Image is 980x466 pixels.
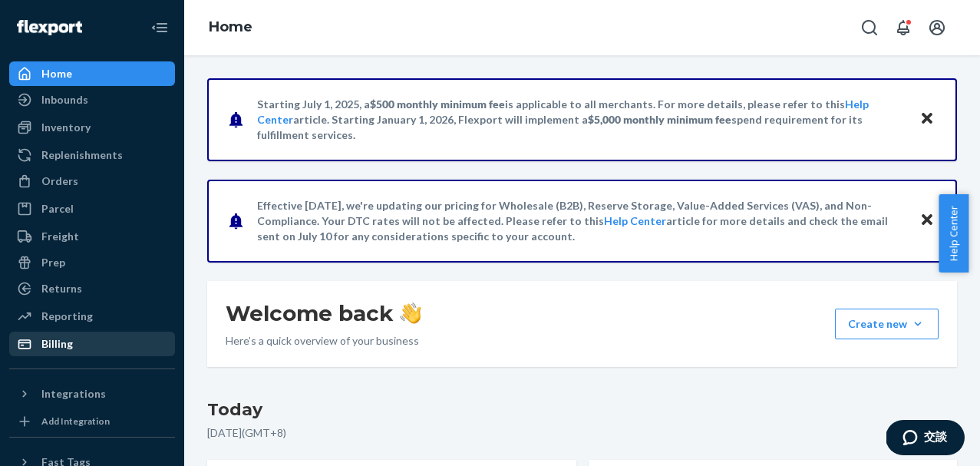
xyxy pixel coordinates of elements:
[41,66,72,81] div: Home
[370,97,505,111] span: $500 monthly minimum fee
[400,302,421,324] img: hand-wave emoji
[257,97,905,143] p: Starting July 1, 2025, a is applicable to all merchants. For more details, please refer to this a...
[41,147,123,163] div: Replenishments
[9,169,175,193] a: Orders
[196,5,265,50] ol: breadcrumbs
[588,113,731,126] span: $5,000 monthly minimum fee
[41,386,106,402] div: Integrations
[9,412,175,431] a: Add Integration
[226,299,421,327] h1: Welcome back
[41,281,82,296] div: Returns
[9,304,175,329] a: Reporting
[41,336,73,352] div: Billing
[41,415,110,428] div: Add Integration
[9,250,175,275] a: Prep
[917,210,937,232] button: Close
[886,420,965,458] iframe: 開啟您可用於與我們的一個代理交談的 Widget
[835,309,939,339] button: Create new
[9,88,175,112] a: Inbounds
[207,398,957,422] h3: Today
[41,120,91,135] div: Inventory
[207,425,957,441] p: [DATE] ( GMT+8 )
[9,197,175,221] a: Parcel
[888,12,919,43] button: Open notifications
[41,229,79,244] div: Freight
[41,201,74,216] div: Parcel
[41,92,88,107] div: Inbounds
[854,12,885,43] button: Open Search Box
[604,214,666,227] a: Help Center
[41,174,78,189] div: Orders
[257,198,905,244] p: Effective [DATE], we're updating our pricing for Wholesale (B2B), Reserve Storage, Value-Added Se...
[209,18,252,35] a: Home
[9,143,175,167] a: Replenishments
[9,115,175,140] a: Inventory
[41,309,93,324] div: Reporting
[9,382,175,406] button: Integrations
[17,20,82,35] img: Flexport logo
[922,12,952,43] button: Open account menu
[939,194,968,273] button: Help Center
[41,255,65,270] div: Prep
[9,332,175,356] a: Billing
[917,108,937,131] button: Close
[144,12,175,43] button: Close Navigation
[9,224,175,249] a: Freight
[9,61,175,86] a: Home
[226,333,421,349] p: Here’s a quick overview of your business
[9,276,175,301] a: Returns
